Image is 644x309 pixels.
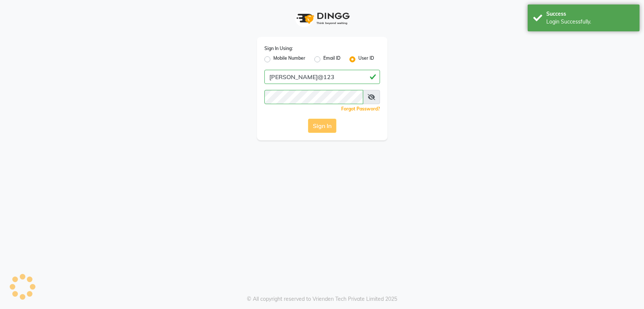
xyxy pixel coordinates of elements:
label: Email ID [323,55,340,64]
label: Sign In Using: [264,45,293,52]
input: Username [264,70,380,84]
label: User ID [358,55,374,64]
a: Forgot Password? [341,106,380,112]
div: Success [546,10,634,18]
div: Login Successfully. [546,18,634,26]
input: Username [264,90,363,104]
img: logo1.svg [292,7,352,29]
label: Mobile Number [273,55,305,64]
